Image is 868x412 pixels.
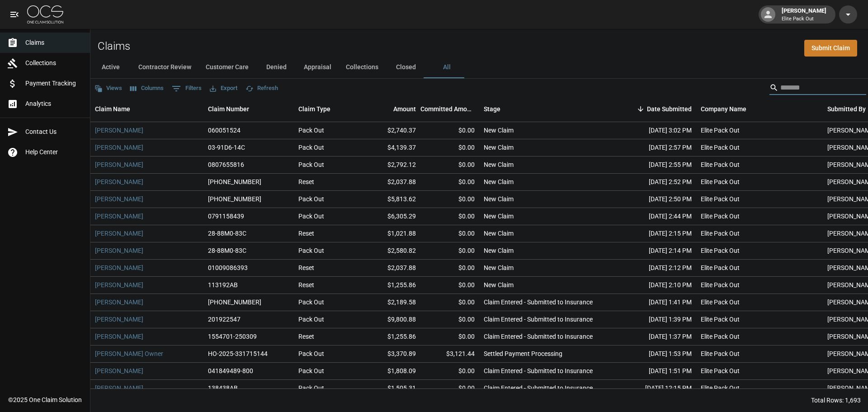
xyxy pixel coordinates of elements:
[362,380,420,397] div: $1,505.31
[420,139,479,156] div: $0.00
[362,156,420,174] div: $2,792.12
[362,363,420,380] div: $1,808.09
[484,349,562,358] div: Settled Payment Processing
[362,122,420,139] div: $2,740.37
[170,81,204,96] button: Show filters
[420,208,479,225] div: $0.00
[95,298,143,307] a: [PERSON_NAME]
[484,246,514,255] div: New Claim
[701,315,740,324] div: Elite Pack Out
[298,246,324,255] div: Pack Out
[701,143,740,152] div: Elite Pack Out
[95,315,143,324] a: [PERSON_NAME]
[298,298,324,307] div: Pack Out
[420,294,479,311] div: $0.00
[339,57,386,78] button: Collections
[95,263,143,272] a: [PERSON_NAME]
[25,38,83,47] span: Claims
[208,229,246,238] div: 28-88M0-83C
[362,346,420,363] div: $3,370.89
[615,363,696,380] div: [DATE] 1:51 PM
[615,225,696,242] div: [DATE] 2:15 PM
[362,191,420,208] div: $5,813.62
[362,96,420,122] div: Amount
[701,212,740,221] div: Elite Pack Out
[696,96,823,122] div: Company Name
[95,384,143,393] a: [PERSON_NAME]
[701,349,740,358] div: Elite Pack Out
[362,208,420,225] div: $6,305.29
[420,122,479,139] div: $0.00
[362,311,420,328] div: $9,800.88
[615,242,696,260] div: [DATE] 2:14 PM
[420,328,479,346] div: $0.00
[208,298,261,307] div: 1006-31-7456
[362,242,420,260] div: $2,580.82
[701,246,740,255] div: Elite Pack Out
[208,81,240,95] button: Export
[420,156,479,174] div: $0.00
[484,263,514,272] div: New Claim
[362,294,420,311] div: $2,189.58
[647,96,692,122] div: Date Submitted
[827,96,866,122] div: Submitted By
[208,177,261,186] div: 01-008-930892
[484,332,593,341] div: Claim Entered - Submitted to Insurance
[208,332,257,341] div: 1554701-250309
[362,139,420,156] div: $4,139.37
[298,177,314,186] div: Reset
[701,332,740,341] div: Elite Pack Out
[701,96,746,122] div: Company Name
[420,174,479,191] div: $0.00
[90,57,131,78] button: Active
[615,96,696,122] div: Date Submitted
[95,280,143,289] a: [PERSON_NAME]
[98,40,130,53] h2: Claims
[484,315,593,324] div: Claim Entered - Submitted to Insurance
[298,96,330,122] div: Claim Type
[208,384,238,393] div: 138438AB
[701,366,740,375] div: Elite Pack Out
[420,311,479,328] div: $0.00
[701,229,740,238] div: Elite Pack Out
[294,96,362,122] div: Claim Type
[198,57,256,78] button: Customer Care
[420,363,479,380] div: $0.00
[8,395,82,404] div: © 2025 One Claim Solution
[701,384,740,393] div: Elite Pack Out
[701,177,740,186] div: Elite Pack Out
[243,81,280,95] button: Refresh
[701,194,740,204] div: Elite Pack Out
[208,366,253,375] div: 041849489-800
[25,79,83,88] span: Payment Tracking
[208,160,244,169] div: 0807655816
[386,57,426,78] button: Closed
[615,260,696,277] div: [DATE] 2:12 PM
[484,280,514,289] div: New Claim
[208,143,245,152] div: 03-91D6-14C
[208,212,244,221] div: 0791158439
[484,384,593,393] div: Claim Entered - Submitted to Insurance
[92,81,124,95] button: Views
[128,81,166,95] button: Select columns
[95,126,143,135] a: [PERSON_NAME]
[701,263,740,272] div: Elite Pack Out
[615,346,696,363] div: [DATE] 1:53 PM
[208,126,241,135] div: 060051524
[484,194,514,204] div: New Claim
[420,96,479,122] div: Committed Amount
[615,311,696,328] div: [DATE] 1:39 PM
[615,122,696,139] div: [DATE] 3:02 PM
[208,246,246,255] div: 28-88M0-83C
[95,177,143,186] a: [PERSON_NAME]
[778,6,830,23] div: [PERSON_NAME]
[420,225,479,242] div: $0.00
[362,277,420,294] div: $1,255.86
[95,366,143,375] a: [PERSON_NAME]
[95,96,130,122] div: Claim Name
[256,57,297,78] button: Denied
[95,246,143,255] a: [PERSON_NAME]
[615,139,696,156] div: [DATE] 2:57 PM
[615,328,696,346] div: [DATE] 1:37 PM
[208,349,268,358] div: HO-2025-331715144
